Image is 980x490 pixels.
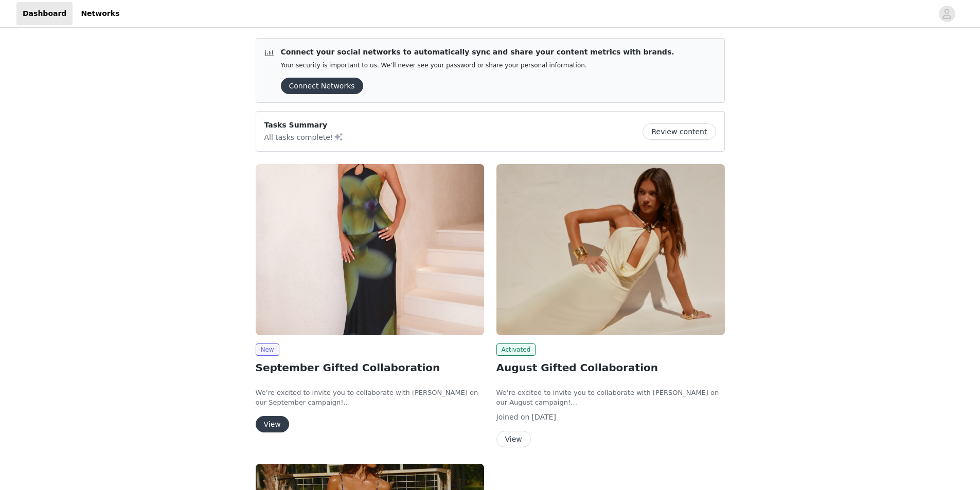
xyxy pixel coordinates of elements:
[256,164,484,335] img: Peppermayo AUS
[281,78,363,94] button: Connect Networks
[942,6,952,22] div: avatar
[264,131,344,143] p: All tasks complete!
[256,421,289,428] a: View
[256,416,289,432] button: View
[281,47,674,58] p: Connect your social networks to automatically sync and share your content metrics with brands.
[496,343,536,356] span: Activated
[496,431,531,447] button: View
[256,360,484,375] h2: September Gifted Collaboration
[264,120,344,131] p: Tasks Summary
[496,360,725,375] h2: August Gifted Collaboration
[75,2,126,25] a: Networks
[496,388,725,408] p: We’re excited to invite you to collaborate with [PERSON_NAME] on our August campaign!
[16,2,73,25] a: Dashboard
[496,435,531,443] a: View
[496,164,725,335] img: Peppermayo AUS
[256,343,279,356] span: New
[281,62,674,69] p: Your security is important to us. We’ll never see your password or share your personal information.
[256,388,484,408] p: We’re excited to invite you to collaborate with [PERSON_NAME] on our September campaign!
[643,123,716,140] button: Review content
[532,413,556,421] span: [DATE]
[496,413,530,421] span: Joined on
